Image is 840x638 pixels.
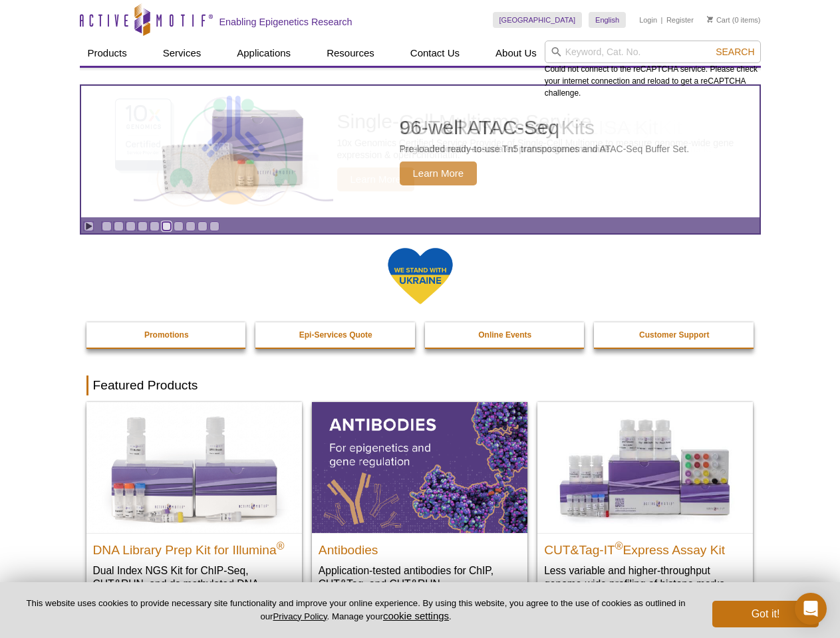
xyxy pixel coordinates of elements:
[155,41,210,66] a: Services
[707,15,730,25] a: Cart
[478,330,531,340] strong: Online Events
[639,15,657,25] a: Login
[400,143,690,155] p: Pre-loaded ready-to-use Tn5 transposomes and ATAC-Seq Buffer Set.
[81,86,760,217] a: Active Motif Kit photo 96-well ATAC-Seq Pre-loaded ready-to-use Tn5 transposomes and ATAC-Seq Buf...
[299,330,372,340] strong: Epi-Services Quote
[400,161,478,185] span: Learn More
[319,41,382,66] a: Resources
[589,12,626,28] a: English
[114,221,124,231] a: Go to slide 2
[594,322,755,348] a: Customer Support
[162,221,172,231] a: Go to slide 6
[493,12,583,28] a: [GEOGRAPHIC_DATA]
[81,86,760,217] article: 96-well ATAC-Seq
[80,41,135,66] a: Products
[795,593,827,625] div: Open Intercom Messenger
[219,16,352,28] h2: Enabling Epigenetics Research
[661,12,663,28] li: |
[277,540,285,551] sup: ®
[150,102,317,201] img: Active Motif Kit photo
[86,402,302,532] img: DNA Library Prep Kit for Illumina
[712,46,758,58] button: Search
[126,221,136,231] a: Go to slide 3
[319,537,521,557] h2: Antibodies
[545,41,761,63] input: Keyword, Cat. No.
[93,537,295,557] h2: DNA Library Prep Kit for Illumina
[639,330,709,340] strong: Customer Support
[21,597,690,623] p: This website uses cookies to provide necessary site functionality and improve your online experie...
[716,47,754,57] span: Search
[707,16,713,23] img: Your Cart
[93,564,295,604] p: Dual Index NGS Kit for ChIP-Seq, CUT&RUN, and ds methylated DNA assays.
[537,402,753,532] img: CUT&Tag-IT® Express Assay Kit
[488,41,545,66] a: About Us
[544,564,746,591] p: Less variable and higher-throughput genome-wide profiling of histone marks​.
[86,322,247,348] a: Promotions
[312,402,527,532] img: All Antibodies
[537,402,753,603] a: CUT&Tag-IT® Express Assay Kit CUT&Tag-IT®Express Assay Kit Less variable and higher-throughput ge...
[229,41,299,66] a: Applications
[425,322,586,348] a: Online Events
[387,247,454,306] img: We Stand With Ukraine
[400,118,690,138] h2: 96-well ATAC-Seq
[383,610,449,621] button: cookie settings
[86,402,302,617] a: DNA Library Prep Kit for Illumina DNA Library Prep Kit for Illumina® Dual Index NGS Kit for ChIP-...
[273,611,327,621] a: Privacy Policy
[402,41,468,66] a: Contact Us
[707,12,761,28] li: (0 items)
[198,221,208,231] a: Go to slide 9
[319,564,521,591] p: Application-tested antibodies for ChIP, CUT&Tag, and CUT&RUN.
[312,402,527,603] a: All Antibodies Antibodies Application-tested antibodies for ChIP, CUT&Tag, and CUT&RUN.
[86,375,754,395] h2: Featured Products
[712,601,819,627] button: Got it!
[174,221,184,231] a: Go to slide 7
[545,41,761,99] div: Could not connect to the reCAPTCHA service. Please check your internet connection and reload to g...
[615,540,623,551] sup: ®
[186,221,196,231] a: Go to slide 8
[544,537,746,557] h2: CUT&Tag-IT Express Assay Kit
[138,221,148,231] a: Go to slide 4
[255,322,416,348] a: Epi-Services Quote
[210,221,219,231] a: Go to slide 10
[102,221,112,231] a: Go to slide 1
[144,330,189,340] strong: Promotions
[150,221,160,231] a: Go to slide 5
[666,15,694,25] a: Register
[84,221,94,231] a: Toggle autoplay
